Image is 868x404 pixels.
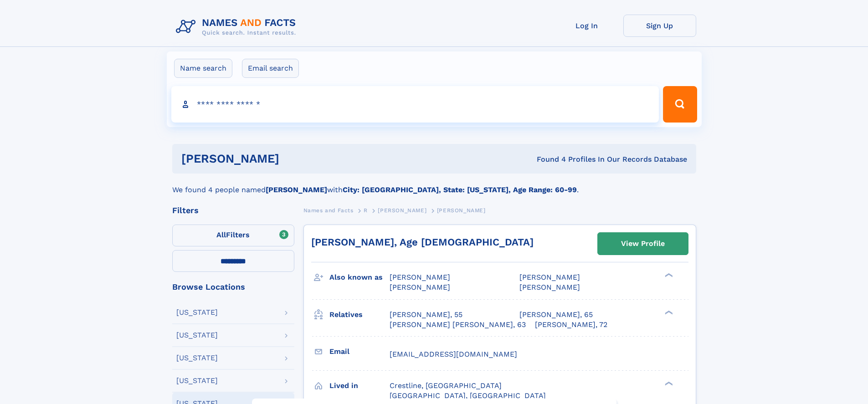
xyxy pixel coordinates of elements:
[663,380,673,386] div: ❯
[172,225,294,246] label: Filters
[174,59,232,78] label: Name search
[390,273,450,281] span: [PERSON_NAME]
[519,283,580,291] span: [PERSON_NAME]
[176,309,218,316] div: [US_STATE]
[329,378,390,394] h3: Lived in
[171,86,659,123] input: search input
[242,59,299,78] label: Email search
[519,273,580,281] span: [PERSON_NAME]
[329,270,390,285] h3: Also known as
[663,309,673,315] div: ❯
[176,354,218,362] div: [US_STATE]
[364,205,368,216] a: R
[623,15,696,37] a: Sign Up
[663,86,697,123] button: Search Button
[176,377,218,384] div: [US_STATE]
[216,230,226,239] span: All
[408,154,687,164] div: Found 4 Profiles In Our Records Database
[364,207,368,214] span: R
[378,207,426,214] span: [PERSON_NAME]
[181,153,408,164] h1: [PERSON_NAME]
[311,236,534,248] a: [PERSON_NAME], Age [DEMOGRAPHIC_DATA]
[266,185,327,194] b: [PERSON_NAME]
[550,15,623,37] a: Log In
[329,307,390,322] h3: Relatives
[329,344,390,359] h3: Email
[437,207,486,214] span: [PERSON_NAME]
[390,350,517,358] span: [EMAIL_ADDRESS][DOMAIN_NAME]
[519,310,593,320] a: [PERSON_NAME], 65
[303,205,354,216] a: Names and Facts
[621,233,665,254] div: View Profile
[390,310,462,320] a: [PERSON_NAME], 55
[390,283,450,291] span: [PERSON_NAME]
[172,15,303,39] img: Logo Names and Facts
[343,185,577,194] b: City: [GEOGRAPHIC_DATA], State: [US_STATE], Age Range: 60-99
[172,206,294,215] div: Filters
[390,391,546,400] span: [GEOGRAPHIC_DATA], [GEOGRAPHIC_DATA]
[176,332,218,339] div: [US_STATE]
[390,320,526,330] a: [PERSON_NAME] [PERSON_NAME], 63
[172,174,696,195] div: We found 4 people named with .
[535,320,607,330] a: [PERSON_NAME], 72
[598,233,688,255] a: View Profile
[172,283,294,291] div: Browse Locations
[663,272,673,278] div: ❯
[390,381,502,390] span: Crestline, [GEOGRAPHIC_DATA]
[378,205,426,216] a: [PERSON_NAME]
